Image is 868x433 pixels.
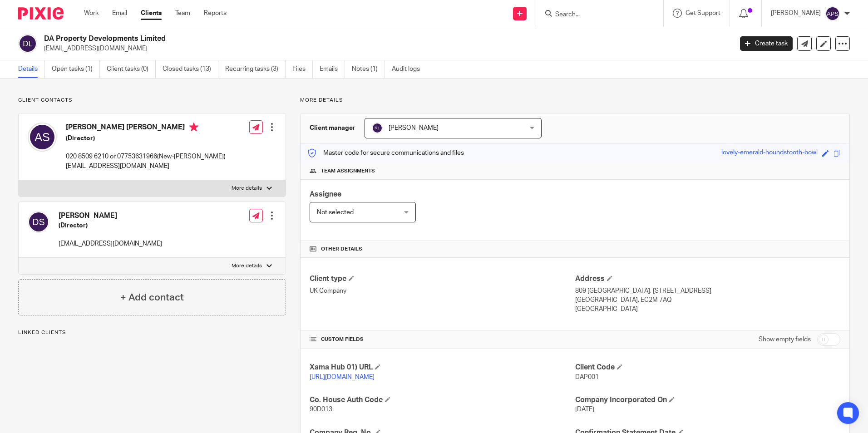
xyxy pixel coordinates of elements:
p: More details [232,262,262,270]
p: [EMAIL_ADDRESS][DOMAIN_NAME] [44,44,726,53]
h2: DA Property Developments Limited [44,34,590,44]
span: Not selected [317,209,354,216]
h4: [PERSON_NAME] [PERSON_NAME] [66,123,226,134]
h5: (Director) [66,134,226,143]
label: Show empty fields [759,335,811,344]
div: lovely-emerald-houndstooth-bowl [721,148,818,158]
a: Clients [141,9,162,18]
p: UK Company [310,286,575,295]
span: Assignee [310,191,341,198]
h4: CUSTOM FIELDS [310,336,575,343]
a: Audit logs [392,60,427,78]
a: Details [18,60,45,78]
span: Team assignments [321,167,375,175]
span: [DATE] [575,406,594,413]
a: Reports [204,9,227,18]
p: More details [300,97,850,104]
h4: [PERSON_NAME] [59,211,162,221]
input: Search [554,11,636,19]
h4: Client Code [575,363,840,372]
img: svg%3E [28,211,49,233]
h4: Company Incorporated On [575,395,840,405]
span: [PERSON_NAME] [389,125,439,131]
a: Closed tasks (13) [163,60,218,78]
h3: Client manager [310,123,355,133]
a: Emails [320,60,345,78]
p: [EMAIL_ADDRESS][DOMAIN_NAME] [59,239,162,248]
span: Other details [321,246,362,253]
h4: Client type [310,274,575,284]
p: More details [232,185,262,192]
h5: (Director) [59,221,162,230]
img: svg%3E [825,6,840,21]
img: Pixie [18,7,64,20]
a: Create task [740,36,793,51]
h4: Address [575,274,840,284]
a: Files [292,60,313,78]
a: Email [112,9,127,18]
h4: Xama Hub 01) URL [310,363,575,372]
img: svg%3E [28,123,57,152]
img: svg%3E [18,34,37,53]
span: DAP001 [575,374,599,380]
p: [GEOGRAPHIC_DATA], EC2M 7AQ [575,295,840,305]
i: Primary [189,123,198,132]
a: Client tasks (0) [107,60,156,78]
h4: Co. House Auth Code [310,395,575,405]
p: Client contacts [18,97,286,104]
p: 020 8509 6210 or 07753631966(New-[PERSON_NAME]) [66,152,226,161]
a: Team [175,9,190,18]
p: [EMAIL_ADDRESS][DOMAIN_NAME] [66,162,226,171]
a: Open tasks (1) [52,60,100,78]
span: Get Support [686,10,720,16]
span: 90D013 [310,406,332,413]
p: [GEOGRAPHIC_DATA] [575,305,840,314]
a: Notes (1) [352,60,385,78]
h4: + Add contact [120,290,184,305]
p: 809 [GEOGRAPHIC_DATA], [STREET_ADDRESS] [575,286,840,295]
p: [PERSON_NAME] [771,9,821,18]
img: svg%3E [372,123,383,133]
a: Work [84,9,99,18]
a: [URL][DOMAIN_NAME] [310,374,375,380]
a: Recurring tasks (3) [225,60,286,78]
p: Linked clients [18,329,286,336]
p: Master code for secure communications and files [307,148,464,157]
